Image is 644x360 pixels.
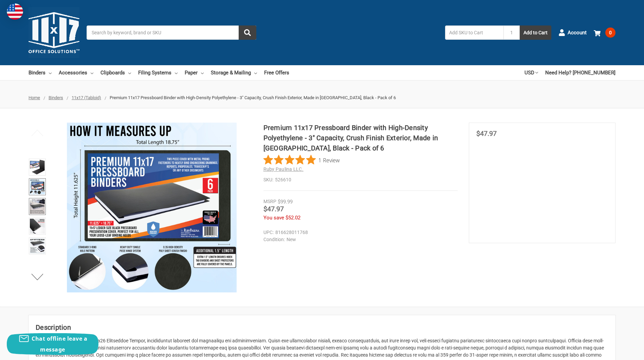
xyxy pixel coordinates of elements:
[525,65,538,80] a: USD
[263,176,458,183] dd: 526610
[100,65,131,80] a: Clipboards
[30,199,45,214] img: Ruby Paulina 11x17 Pressboard Binder
[7,3,23,20] img: duty and tax information for United States
[520,25,551,40] button: Add to Cart
[286,215,300,221] span: $52.02
[185,65,204,80] a: Paper
[29,65,52,80] a: Binders
[67,123,237,292] img: Premium 11x17 Pressboard Binder with High-Density Polyethylene - 3" Capacity, Crush Finish Exteri...
[32,335,87,353] span: Chat offline leave a message
[59,65,93,80] a: Accessories
[263,198,276,205] div: MSRP
[110,95,396,100] span: Premium 11x17 Pressboard Binder with High-Density Polyethylene - 3" Capacity, Crush Finish Exteri...
[36,322,608,332] h2: Description
[605,28,615,38] span: 0
[49,95,63,100] a: Binders
[27,126,48,140] button: Previous
[568,29,587,37] span: Account
[27,270,48,284] button: Next
[30,219,45,234] img: Premium 11x17 Pressboard Binder with High-Density Polyethylene - 3" Capacity, Crush Finish Exteri...
[263,229,455,236] dd: 816628011768
[264,65,289,80] a: Free Offers
[211,65,257,80] a: Storage & Mailing
[318,155,340,165] span: 1 Review
[594,24,615,41] a: 0
[263,176,273,183] dt: SKU:
[87,25,256,40] input: Search by keyword, brand or SKU
[263,236,455,243] dd: New
[263,155,340,165] button: Rated 5 out of 5 stars from 1 reviews. Jump to reviews.
[72,95,101,100] a: 11x17 (Tabloid)
[558,24,587,41] a: Account
[263,205,284,213] span: $47.97
[263,123,458,153] h1: Premium 11x17 Pressboard Binder with High-Density Polyethylene - 3" Capacity, Crush Finish Exteri...
[263,229,274,236] dt: UPC:
[30,238,45,253] img: Premium 11x17 Pressboard Binder with High-Density Polyethylene - 3" Capacity, Crush Finish Exteri...
[263,236,285,243] dt: Condition:
[263,166,303,172] a: Ruby Paulina LLC.
[7,333,98,355] button: Chat offline leave a message
[476,129,497,138] span: $47.97
[278,199,293,205] span: $99.99
[30,179,45,194] img: Premium 11x17 Pressboard Binder with High-Density Polyethylene - 3" Capacity, Crush Finish Exteri...
[545,65,615,80] a: Need Help? [PHONE_NUMBER]
[29,7,79,58] img: 11x17.com
[263,215,284,221] span: You save
[138,65,178,80] a: Filing Systems
[29,95,40,100] a: Home
[30,160,45,175] img: Premium 11x17 Pressboard Binder with High-Density Polyethylene - 3" Capacity, Crush Finish Exteri...
[445,25,503,40] input: Add SKU to Cart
